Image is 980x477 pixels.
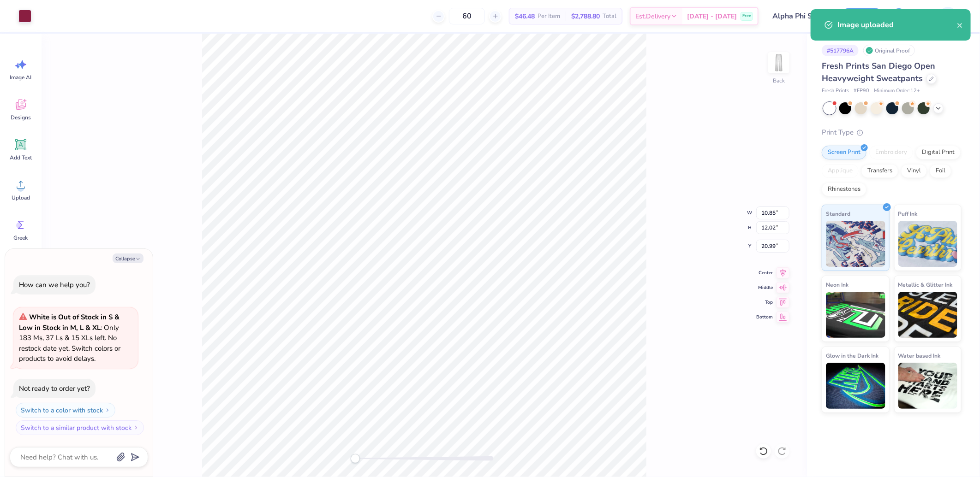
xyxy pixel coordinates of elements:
[822,127,962,138] div: Print Type
[756,269,773,277] span: Center
[869,146,913,159] div: Embroidery
[898,280,953,289] span: Metallic & Glitter Ink
[19,384,90,393] div: Not ready to order yet?
[756,284,773,291] span: Middle
[10,74,32,81] span: Image AI
[898,221,958,267] img: Puff Ink
[822,183,866,196] div: Rhinestones
[939,7,957,25] img: Wilfredo Manabat
[538,12,560,21] span: Per Item
[826,221,885,267] img: Standard
[822,87,849,95] span: Fresh Prints
[11,114,31,121] span: Designs
[898,209,918,218] span: Puff Ink
[515,12,535,21] span: $46.48
[756,299,773,306] span: Top
[765,7,833,25] input: Untitled Design
[957,19,963,30] button: close
[930,164,951,178] div: Foil
[14,234,28,241] span: Greek
[898,351,941,360] span: Water based Ink
[635,12,670,21] span: Est. Delivery
[919,7,962,25] a: WM
[742,13,751,19] span: Free
[826,209,850,218] span: Standard
[12,194,30,201] span: Upload
[826,363,885,409] img: Glow in the Dark Ink
[10,154,32,161] span: Add Text
[351,454,360,463] div: Accessibility label
[16,420,144,435] button: Switch to a similar product with stock
[105,407,110,413] img: Switch to a color with stock
[449,8,485,24] input: – –
[822,45,859,56] div: # 517796A
[854,87,869,95] span: # FP90
[898,292,958,338] img: Metallic & Glitter Ink
[826,292,885,338] img: Neon Ink
[861,164,898,178] div: Transfers
[874,87,920,95] span: Minimum Order: 12 +
[901,164,927,178] div: Vinyl
[133,425,139,430] img: Switch to a similar product with stock
[822,146,866,159] div: Screen Print
[773,77,785,85] div: Back
[19,312,120,363] span: : Only 183 Ms, 37 Ls & 15 XLs left. No restock date yet. Switch colors or products to avoid delays.
[863,45,915,56] div: Original Proof
[826,280,849,289] span: Neon Ink
[603,12,616,21] span: Total
[826,351,878,360] span: Glow in the Dark Ink
[756,313,773,321] span: Bottom
[113,253,143,263] button: Collapse
[837,19,957,30] div: Image uploaded
[19,312,120,332] strong: White is Out of Stock in S & Low in Stock in M, L & XL
[822,60,935,84] span: Fresh Prints San Diego Open Heavyweight Sweatpants
[571,12,600,21] span: $2,788.80
[898,363,958,409] img: Water based Ink
[770,53,788,72] img: Back
[916,146,961,159] div: Digital Print
[822,164,859,178] div: Applique
[687,12,737,21] span: [DATE] - [DATE]
[19,280,90,289] div: How can we help you?
[16,403,115,418] button: Switch to a color with stock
